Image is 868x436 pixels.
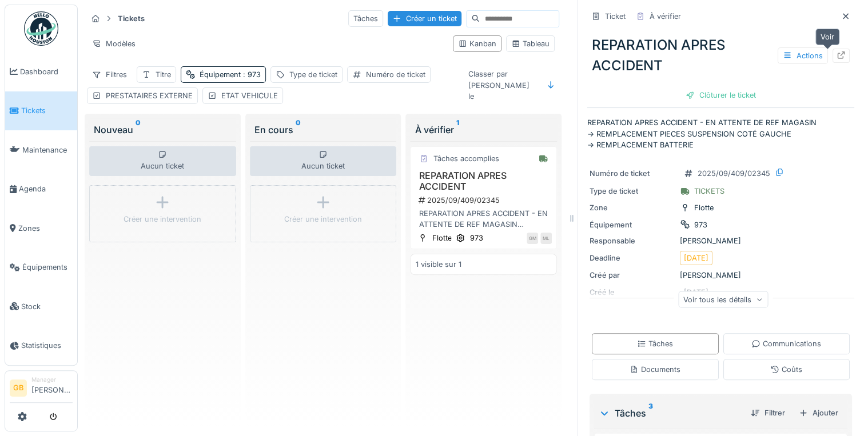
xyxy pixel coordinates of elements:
div: ETAT VEHICULE [221,90,278,101]
sup: 0 [296,123,301,137]
div: Filtrer [746,405,790,421]
div: Deadline [590,253,675,263]
div: Responsable [590,235,675,246]
div: Nouveau [94,123,232,137]
h3: REPARATION APRES ACCIDENT [415,170,552,192]
div: Clôturer le ticket [681,87,761,103]
div: Modèles [87,35,141,52]
span: Maintenance [22,145,73,155]
div: Kanban [458,38,496,49]
a: GB Manager[PERSON_NAME] [10,375,73,403]
span: Équipements [22,262,73,273]
div: Manager [31,375,73,384]
div: Actions [778,47,828,64]
div: Zone [590,202,675,213]
span: Statistiques [21,340,73,351]
sup: 0 [136,123,141,137]
div: Numéro de ticket [590,168,675,179]
span: Zones [18,223,73,234]
a: Équipements [5,248,77,287]
div: Communications [751,338,821,349]
span: Agenda [19,183,73,194]
div: Flotte [694,202,714,213]
div: Ajouter [794,405,843,421]
span: Stock [21,301,73,312]
div: Créer une intervention [284,214,362,225]
a: Tickets [5,91,77,131]
div: Type de ticket [289,69,337,80]
div: Tâches [348,10,383,27]
div: En cours [254,123,392,137]
div: 2025/09/409/02345 [417,195,552,206]
sup: 3 [648,406,653,420]
div: TICKETS [694,186,724,197]
div: REPARATION APRES ACCIDENT - EN ATTENTE DE REF MAGASIN -> REMPLACEMENT PIECES SUSPENSION COTÉ GAUC... [415,208,552,230]
div: Documents [630,364,680,375]
div: GM [527,233,538,244]
div: Voir [815,29,839,45]
p: REPARATION APRES ACCIDENT - EN ATTENTE DE REF MAGASIN -> REMPLACEMENT PIECES SUSPENSION COTÉ GAUC... [587,117,854,150]
div: Titre [156,69,171,80]
div: À vérifier [650,11,681,22]
div: REPARATION APRES ACCIDENT [587,30,854,81]
div: 2025/09/409/02345 [698,168,770,179]
a: Zones [5,209,77,248]
div: Créé par [590,270,675,281]
strong: Tickets [113,13,149,24]
div: Numéro de ticket [366,69,425,80]
img: Badge_color-CXgf-gQk.svg [24,11,58,46]
a: Stock [5,287,77,326]
div: Tâches [599,406,742,420]
div: Équipement [200,69,261,80]
div: Tâches accomplies [433,153,499,164]
div: Aucun ticket [89,146,236,176]
div: Type de ticket [590,186,675,197]
div: 973 [469,233,483,243]
div: Équipement [590,219,675,230]
div: Tableau [511,38,550,49]
div: Ticket [605,11,626,22]
div: 973 [694,219,707,230]
div: 1 visible sur 1 [415,259,461,270]
li: [PERSON_NAME] [31,375,73,400]
span: Dashboard [20,66,73,77]
li: GB [10,379,27,397]
sup: 1 [456,123,459,137]
a: Maintenance [5,130,77,170]
div: [DATE] [684,253,708,263]
div: Aucun ticket [250,146,397,176]
a: Statistiques [5,326,77,366]
div: Coûts [770,364,802,375]
a: Dashboard [5,52,77,91]
div: [PERSON_NAME] [590,235,852,246]
span: : 973 [241,70,261,79]
div: À vérifier [415,123,552,137]
div: Filtres [87,66,132,83]
div: Classer par [PERSON_NAME] le [463,66,540,105]
div: Voir tous les détails [678,291,768,307]
div: ML [540,233,552,244]
div: Tâches [637,338,673,349]
div: Créer une intervention [124,214,201,225]
div: Flotte [432,233,451,243]
a: Agenda [5,170,77,209]
span: Tickets [21,105,73,116]
div: PRESTATAIRES EXTERNE [106,90,193,101]
div: Créer un ticket [388,11,461,26]
div: [PERSON_NAME] [590,270,852,281]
